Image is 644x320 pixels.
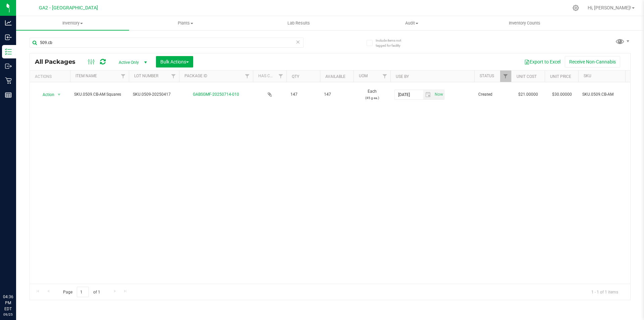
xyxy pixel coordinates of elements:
[565,56,620,67] button: Receive Non-Cannabis
[468,16,581,30] a: Inventory Counts
[77,287,89,297] input: 1
[129,20,242,26] span: Plants
[278,20,319,26] span: Lab Results
[35,58,82,65] span: All Packages
[242,16,355,30] a: Lab Results
[550,74,571,79] a: Unit Price
[356,20,468,26] span: Audit
[5,63,12,70] inline-svg: Outbound
[588,5,631,10] span: Hi, [PERSON_NAME]!
[3,294,13,312] p: 04:36 PM EDT
[500,20,549,26] span: Inventory Counts
[549,90,575,99] span: $30.00000
[325,74,345,79] a: Available
[296,38,300,46] span: Clear
[30,38,304,48] input: Search Package ID, Item Name, SKU, Lot or Part Number...
[39,5,98,11] span: GA2 - [GEOGRAPHIC_DATA]
[55,90,63,99] span: select
[5,77,12,84] inline-svg: Retail
[376,38,409,48] span: Include items not tagged for facility
[160,59,189,64] span: Bulk Actions
[16,20,129,26] span: Inventory
[129,16,242,30] a: Plants
[74,91,125,98] span: SKU.0509.CB-AM Squares
[359,74,368,78] a: UOM
[511,82,545,107] td: $21.00000
[3,312,13,317] p: 09/25
[75,74,97,78] a: Item Name
[133,91,175,98] span: SKU.0509-20250417
[584,74,591,78] a: SKU
[253,71,286,82] th: Has COA
[168,71,179,82] a: Filter
[517,74,537,79] a: Unit Cost
[379,71,390,82] a: Filter
[290,91,316,98] span: 147
[37,90,55,99] span: Action
[586,287,624,297] span: 1 - 1 of 1 items
[292,74,299,79] a: Qty
[358,95,386,101] p: (45 g ea.)
[396,74,409,79] a: Use By
[275,71,286,82] a: Filter
[7,266,27,286] iframe: Resource center
[433,90,444,99] span: Set Current date
[500,71,511,82] a: Filter
[5,92,12,98] inline-svg: Reports
[433,90,444,99] span: select
[16,16,129,30] a: Inventory
[355,16,468,30] a: Audit
[5,48,12,55] inline-svg: Inventory
[423,90,433,99] span: select
[134,74,158,78] a: Lot Number
[184,74,207,78] a: Package ID
[57,287,106,297] span: Page of 1
[156,56,193,67] button: Bulk Actions
[5,19,12,26] inline-svg: Analytics
[35,74,67,79] div: Actions
[480,74,494,78] a: Status
[242,71,253,82] a: Filter
[520,56,565,67] button: Export to Excel
[358,88,386,101] span: Each
[582,91,633,98] span: SKU.0509.CB-AM
[324,91,350,98] span: 147
[572,5,580,11] div: Manage settings
[478,91,507,98] span: Created
[5,34,12,41] inline-svg: Inbound
[193,92,239,97] a: GABSGMF-20250714-010
[118,71,129,82] a: Filter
